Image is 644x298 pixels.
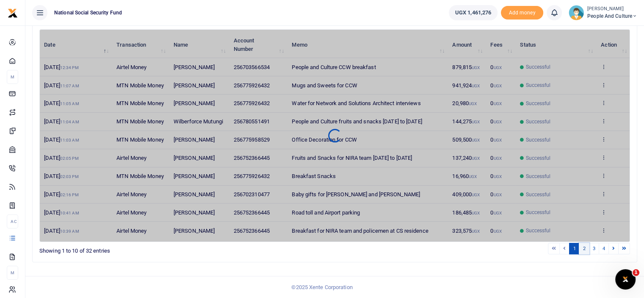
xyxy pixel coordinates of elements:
[445,5,501,20] li: Wallet ballance
[501,9,543,15] a: Add money
[501,6,543,20] li: Toup your wallet
[8,9,18,16] a: logo-small logo-large logo-large
[7,266,18,280] li: M
[589,243,599,254] a: 3
[455,8,491,17] span: UGX 1,461,276
[7,70,18,84] li: M
[599,243,609,254] a: 4
[39,242,282,255] div: Showing 1 to 10 of 32 entries
[569,5,584,20] img: profile-user
[633,269,639,276] span: 1
[51,9,125,17] span: National Social Security Fund
[587,12,637,20] span: People and Culture
[569,243,579,254] a: 1
[449,5,498,20] a: UGX 1,461,276
[579,243,589,254] a: 2
[615,269,636,290] iframe: Intercom live chat
[7,214,18,228] li: Ac
[8,8,18,18] img: logo-small
[569,5,637,20] a: profile-user [PERSON_NAME] People and Culture
[587,6,637,13] small: [PERSON_NAME]
[501,6,543,20] span: Add money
